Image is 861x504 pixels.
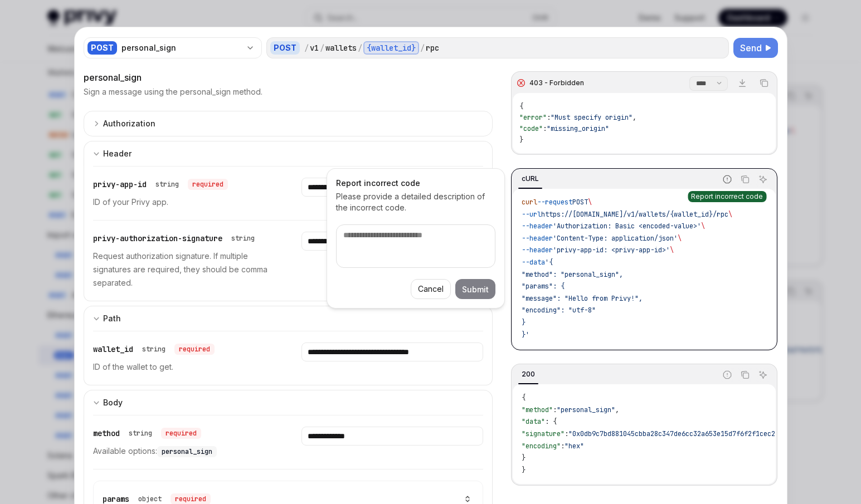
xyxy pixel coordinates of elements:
[728,210,732,219] span: \
[301,427,483,446] input: Enter method
[358,42,362,53] div: /
[720,368,734,382] button: Report incorrect code
[426,42,439,53] div: rpc
[522,222,553,231] span: --header
[547,124,609,133] span: "missing_origin"
[565,429,568,438] span: :
[553,246,670,255] span: 'privy-app-id: <privy-app-id>'
[518,368,538,381] div: 200
[545,258,553,267] span: '{
[565,442,584,451] span: "hex"
[529,79,584,87] div: 403 - Forbidden
[733,38,778,58] button: Send
[670,246,674,255] span: \
[455,279,495,299] button: Submit
[336,178,495,189] span: Report incorrect code
[84,86,262,97] p: Sign a message using the personal_sign method.
[522,429,565,438] span: "signature"
[738,172,752,187] button: Copy the contents from the code block
[310,42,319,53] div: v1
[93,233,222,243] span: privy-authorization-signature
[93,427,201,440] div: method
[553,405,557,414] span: :
[519,124,543,133] span: "code"
[738,368,752,382] button: Copy the contents from the code block
[678,234,682,243] span: \
[462,285,489,294] span: Submit
[103,396,123,409] div: Body
[188,179,228,190] div: required
[301,232,483,251] input: Enter privy-authorization-signature
[553,222,701,231] span: 'Authorization: Basic <encoded-value>'
[522,246,553,255] span: --header
[103,117,155,130] div: Authorization
[93,344,133,354] span: wallet_id
[270,41,300,55] div: POST
[522,393,526,402] span: {
[522,466,526,474] span: }
[336,191,495,213] p: Please provide a detailed description of the incorrect code.
[522,198,537,207] span: curl
[522,282,565,291] span: "params": {
[688,191,766,202] div: Report incorrect code
[103,312,121,325] div: Path
[519,102,523,111] span: {
[553,234,678,243] span: 'Content-Type: application/json'
[522,270,623,279] span: "method": "personal_sign",
[522,234,553,243] span: --header
[93,195,275,209] p: ID of your Privy app.
[93,179,147,189] span: privy-app-id
[161,428,201,439] div: required
[93,342,215,356] div: wallet_id
[522,306,596,315] span: "encoding": "utf-8"
[522,453,526,462] span: }
[93,232,259,245] div: privy-authorization-signature
[522,442,561,451] span: "encoding"
[84,36,262,60] button: POSTpersonal_sign
[301,178,483,197] input: Enter privy-app-id
[756,368,770,382] button: Ask AI
[537,198,572,207] span: --request
[518,172,542,185] div: cURL
[420,42,425,53] div: /
[363,41,419,55] div: {wallet_id}
[572,198,588,207] span: POST
[561,442,565,451] span: :
[522,330,529,339] span: }'
[551,113,633,122] span: "Must specify origin"
[547,113,551,122] span: :
[557,405,615,414] span: "personal_sign"
[545,417,557,426] span: : {
[543,124,547,133] span: :
[519,113,547,122] span: "error"
[84,141,493,166] button: Expand input section
[522,417,545,426] span: "data"
[720,172,734,187] button: Report incorrect code
[522,210,541,219] span: --url
[522,258,545,267] span: --data
[103,147,132,160] div: Header
[87,41,117,55] div: POST
[84,390,493,415] button: Expand input section
[633,113,636,122] span: ,
[93,178,228,191] div: privy-app-id
[756,172,770,187] button: Ask AI
[84,111,493,136] button: Expand input section
[84,306,493,331] button: Expand input section
[588,198,592,207] span: \
[93,360,275,374] p: ID of the wallet to get.
[174,344,215,355] div: required
[615,405,619,414] span: ,
[541,210,728,219] span: https://[DOMAIN_NAME]/v1/wallets/{wallet_id}/rpc
[411,279,451,299] button: Cancel
[519,135,523,144] span: }
[304,42,309,53] div: /
[522,405,553,414] span: "method"
[103,494,129,504] span: params
[757,76,771,90] button: Copy the contents from the code block
[740,41,762,55] span: Send
[325,42,357,53] div: wallets
[84,71,493,84] div: personal_sign
[522,318,526,327] span: }
[93,249,275,290] p: Request authorization signature. If multiple signatures are required, they should be comma separa...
